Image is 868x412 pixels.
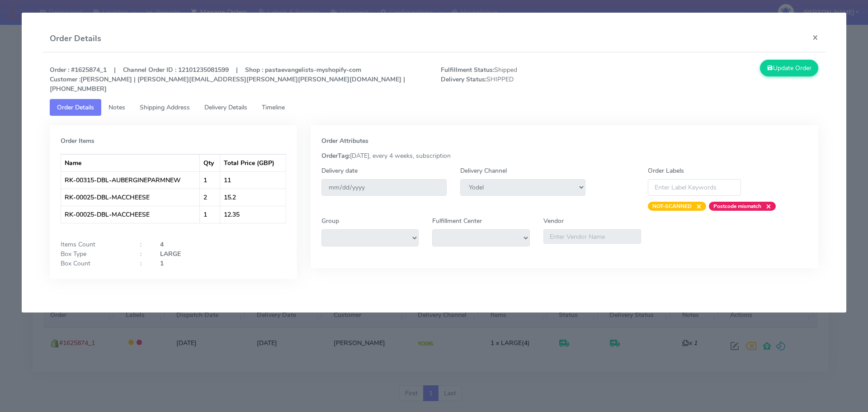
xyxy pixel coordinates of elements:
label: Delivery date [321,166,358,175]
span: × [761,202,771,211]
th: Qty [200,154,220,171]
div: Items Count [54,240,133,249]
label: Order Labels [648,166,684,175]
ul: Tabs [50,99,819,116]
td: 11 [220,171,285,189]
td: RK-00025-DBL-MACCHEESE [61,206,200,223]
div: : [133,240,153,249]
td: 15.2 [220,189,285,206]
span: Delivery Details [204,103,247,112]
label: Delivery Channel [460,166,507,175]
button: Close [805,25,826,49]
div: : [133,249,153,259]
span: Shipping Address [140,103,190,112]
strong: Delivery Status: [441,75,486,84]
strong: Order Attributes [321,137,368,145]
h4: Order Details [50,33,101,45]
span: Shipped SHIPPED [434,65,630,94]
input: Enter Label Keywords [648,179,741,196]
span: Timeline [262,103,285,112]
strong: Customer : [50,75,80,84]
strong: 4 [160,240,164,249]
th: Total Price (GBP) [220,154,285,171]
strong: NOT-SCANNED [652,203,692,210]
div: [DATE], every 4 weeks, subscription [315,151,815,161]
strong: Order Items [61,137,94,145]
button: Update Order [760,60,819,76]
div: : [133,259,153,268]
td: RK-00025-DBL-MACCHEESE [61,189,200,206]
strong: OrderTag: [321,152,350,160]
label: Fulfillment Center [432,216,482,226]
div: Box Type [54,249,133,259]
td: RK-00315-DBL-AUBERGINEPARMNEW [61,171,200,189]
td: 1 [200,171,220,189]
label: Vendor [543,216,564,226]
span: Order Details [57,103,94,112]
strong: Postcode mismatch [713,203,761,210]
strong: Fulfillment Status: [441,66,494,74]
strong: LARGE [160,250,181,258]
th: Name [61,154,200,171]
input: Enter Vendor Name [543,229,641,244]
span: Notes [108,103,125,112]
label: Group [321,216,339,226]
strong: 1 [160,259,164,268]
div: Box Count [54,259,133,268]
td: 2 [200,189,220,206]
td: 1 [200,206,220,223]
strong: Order : #1625874_1 | Channel Order ID : 12101235081599 | Shop : pastaevangelists-myshopify-com [P... [50,66,405,93]
span: × [692,202,702,211]
td: 12.35 [220,206,285,223]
